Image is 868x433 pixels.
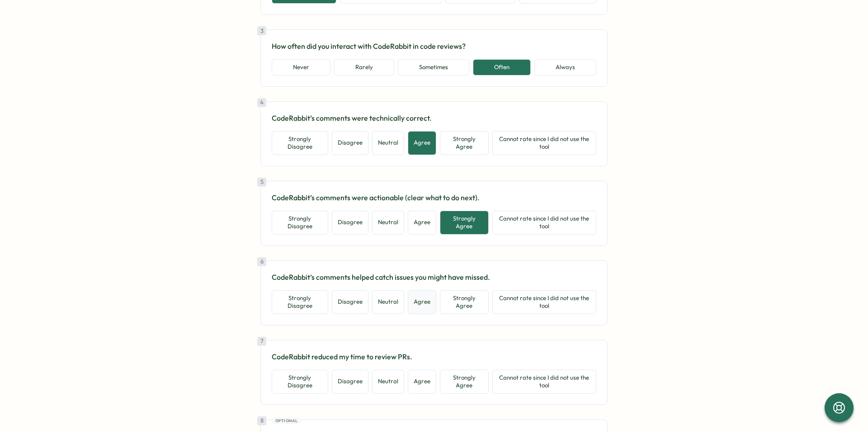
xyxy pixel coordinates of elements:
[272,211,328,235] button: Strongly Disagree
[408,131,436,155] button: Agree
[272,290,328,314] button: Strongly Disagree
[272,272,596,283] p: CodeRabbit’s comments helped catch issues you might have missed.
[257,98,266,107] div: 4
[257,257,266,266] div: 6
[257,337,266,346] div: 7
[332,370,368,394] button: Disagree
[372,211,404,235] button: Neutral
[408,370,436,394] button: Agree
[492,211,596,235] button: Cannot rate since I did not use the tool
[440,290,489,314] button: Strongly Agree
[332,131,368,155] button: Disagree
[272,41,596,52] p: How often did you interact with CodeRabbit in code reviews?
[408,290,436,314] button: Agree
[372,370,404,394] button: Neutral
[398,59,469,75] button: Sometimes
[257,178,266,187] div: 5
[332,290,368,314] button: Disagree
[272,131,328,155] button: Strongly Disagree
[440,370,489,394] button: Strongly Agree
[334,59,394,75] button: Rarely
[492,290,596,314] button: Cannot rate since I did not use the tool
[272,192,596,203] p: CodeRabbit’s comments were actionable (clear what to do next).
[440,211,489,235] button: Strongly Agree
[272,59,330,75] button: Never
[473,59,531,75] button: Often
[272,351,596,362] p: CodeRabbit reduced my time to review PRs.
[272,370,328,394] button: Strongly Disagree
[332,211,368,235] button: Disagree
[372,131,404,155] button: Neutral
[440,131,489,155] button: Strongly Agree
[372,290,404,314] button: Neutral
[408,211,436,235] button: Agree
[492,370,596,394] button: Cannot rate since I did not use the tool
[275,418,298,424] span: Optional
[257,26,266,35] div: 3
[534,59,596,75] button: Always
[257,416,266,425] div: 8
[272,113,596,124] p: CodeRabbit’s comments were technically correct.
[492,131,596,155] button: Cannot rate since I did not use the tool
